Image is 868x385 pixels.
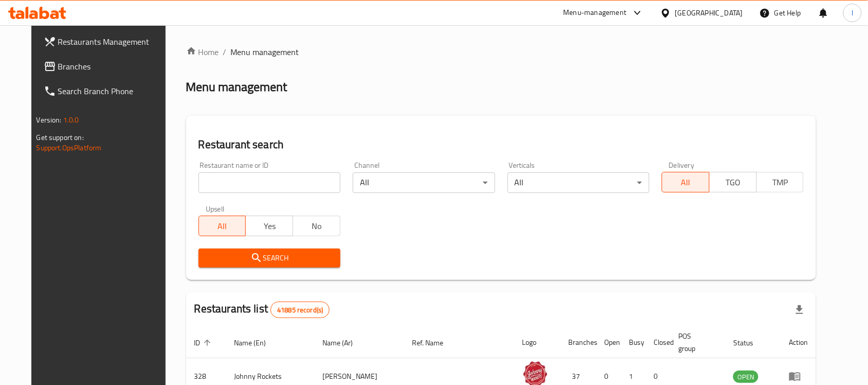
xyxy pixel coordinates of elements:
span: Search Branch Phone [58,85,168,97]
th: Open [596,327,621,358]
div: Menu-management [564,7,627,19]
div: Total records count [270,302,330,318]
span: All [666,175,706,190]
h2: Menu management [186,79,287,95]
span: Restaurants Management [58,36,168,48]
div: All [353,172,495,193]
span: Version: [37,113,62,127]
th: Action [781,327,816,358]
div: [GEOGRAPHIC_DATA] [675,7,743,19]
button: Yes [245,216,293,236]
span: Search [207,252,332,265]
span: TGO [714,175,753,190]
span: Name (En) [234,337,280,349]
label: Upsell [206,205,225,213]
span: TMP [761,175,800,190]
button: TMP [756,172,804,192]
span: Name (Ar) [322,337,366,349]
th: Closed [646,327,671,358]
span: Branches [58,60,168,73]
label: Delivery [669,162,695,169]
span: No [297,219,336,234]
button: Search [198,249,340,268]
div: All [508,172,649,193]
nav: breadcrumb [186,46,817,58]
span: Status [733,337,767,349]
h2: Restaurants list [194,301,330,318]
span: Get support on: [37,131,84,144]
span: 41885 record(s) [271,305,329,315]
button: All [198,216,246,236]
button: No [293,216,340,236]
span: All [203,219,242,234]
a: Support.OpsPlatform [37,141,102,154]
a: Search Branch Phone [35,79,176,103]
span: Yes [250,219,289,234]
span: POS group [679,330,713,355]
span: l [852,7,853,19]
th: Logo [514,327,560,358]
button: All [662,172,710,192]
th: Busy [621,327,646,358]
button: TGO [709,172,757,192]
a: Restaurants Management [35,29,176,54]
span: ID [194,337,214,349]
a: Branches [35,54,176,79]
span: Ref. Name [412,337,457,349]
a: Home [186,46,219,58]
div: Export file [787,297,812,322]
span: OPEN [733,371,758,383]
span: Menu management [231,46,299,58]
input: Search for restaurant name or ID.. [198,172,340,193]
span: 1.0.0 [63,113,79,127]
div: Menu [789,370,808,382]
th: Branches [560,327,596,358]
h2: Restaurant search [198,137,804,152]
li: / [223,46,227,58]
